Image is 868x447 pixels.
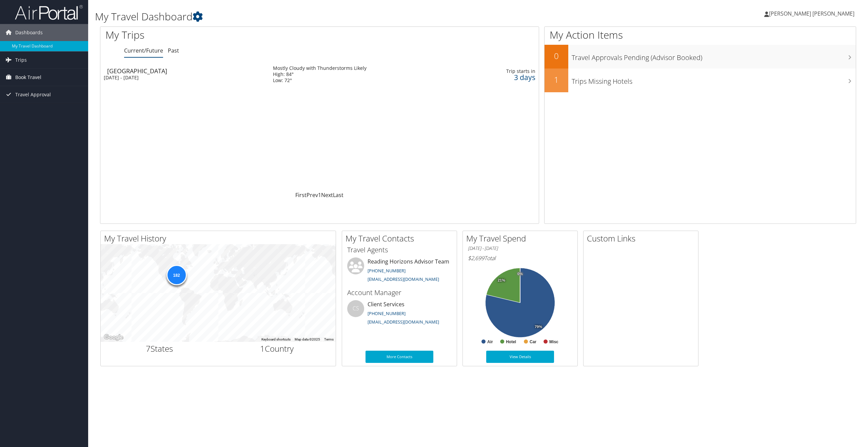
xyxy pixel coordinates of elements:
[368,276,439,282] a: [EMAIL_ADDRESS][DOMAIN_NAME]
[368,310,406,316] a: [PHONE_NUMBER]
[535,325,542,329] tspan: 79%
[124,47,163,54] a: Current/Future
[273,65,367,71] div: Mostly Cloudy with Thunderstorms Likely
[344,257,455,285] li: Reading Horizons Advisor Team
[95,9,606,24] h1: My Travel Dashboard
[347,245,452,255] h3: Travel Agents
[368,319,439,325] a: [EMAIL_ADDRESS][DOMAIN_NAME]
[15,69,41,86] span: Book Travel
[506,339,516,344] text: Hotel
[468,254,484,262] span: $2,699
[324,337,334,341] a: Terms (opens in new tab)
[106,343,213,354] h2: States
[468,245,572,252] h6: [DATE] - [DATE]
[366,351,433,363] a: More Contacts
[102,333,125,342] a: Open this area in Google Maps (opens a new window)
[273,71,367,77] div: High: 84°
[15,24,43,41] span: Dashboards
[15,4,83,20] img: airportal-logo.png
[307,191,318,199] a: Prev
[572,50,856,62] h3: Travel Approvals Pending (Advisor Booked)
[764,3,861,24] a: [PERSON_NAME] [PERSON_NAME]
[545,28,856,42] h1: My Action Items
[347,288,452,297] h3: Account Manager
[517,272,523,276] tspan: 0%
[545,45,856,69] a: 0Travel Approvals Pending (Advisor Booked)
[368,268,406,274] a: [PHONE_NUMBER]
[102,333,125,342] img: Google
[545,74,568,85] h2: 1
[498,278,505,283] tspan: 21%
[530,339,536,344] text: Car
[260,343,265,354] span: 1
[321,191,333,199] a: Next
[769,10,854,17] span: [PERSON_NAME] [PERSON_NAME]
[333,191,343,199] a: Last
[146,343,151,354] span: 7
[261,337,291,342] button: Keyboard shortcuts
[15,86,51,103] span: Travel Approval
[549,339,558,344] text: Misc
[545,50,568,62] h2: 0
[486,351,554,363] a: View Details
[318,191,321,199] a: 1
[587,233,698,244] h2: Custom Links
[347,300,364,317] div: CS
[15,52,27,69] span: Trips
[482,74,535,80] div: 3 days
[487,339,493,344] text: Air
[223,343,331,354] h2: Country
[482,68,535,74] div: Trip starts in
[468,254,572,262] h6: Total
[168,47,179,54] a: Past
[105,28,351,42] h1: My Trips
[572,73,856,86] h3: Trips Missing Hotels
[295,337,320,341] span: Map data ©2025
[273,77,367,83] div: Low: 72°
[104,75,263,81] div: [DATE] - [DATE]
[466,233,577,244] h2: My Travel Spend
[107,68,266,74] div: [GEOGRAPHIC_DATA]
[295,191,307,199] a: First
[545,69,856,92] a: 1Trips Missing Hotels
[346,233,457,244] h2: My Travel Contacts
[344,300,455,328] li: Client Services
[104,233,336,244] h2: My Travel History
[166,265,186,285] div: 182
